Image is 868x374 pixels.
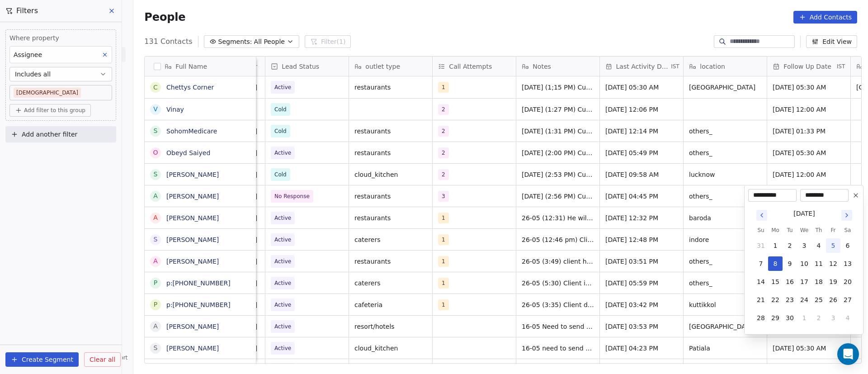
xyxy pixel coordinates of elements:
button: 4 [811,238,826,253]
button: 9 [783,256,797,271]
button: 24 [797,293,811,307]
button: 18 [811,275,826,289]
button: 12 [826,256,840,271]
button: 13 [840,256,855,271]
button: 31 [754,238,768,253]
button: 11 [811,256,826,271]
button: 10 [797,256,811,271]
button: 8 [768,256,783,271]
button: 5 [826,238,840,253]
button: 6 [840,238,855,253]
button: 26 [826,293,840,307]
button: 25 [811,293,826,307]
button: 14 [754,275,768,289]
button: 4 [840,311,855,325]
th: Monday [768,226,783,235]
button: 27 [840,293,855,307]
button: Go to previous month [755,209,768,222]
th: Thursday [811,226,826,235]
button: 20 [840,275,855,289]
button: 22 [768,293,783,307]
th: Wednesday [797,226,811,235]
button: 19 [826,275,840,289]
th: Sunday [754,226,768,235]
button: 2 [783,238,797,253]
button: 29 [768,311,783,325]
th: Tuesday [783,226,797,235]
button: Go to next month [840,209,853,222]
button: 15 [768,275,783,289]
button: 17 [797,275,811,289]
button: 23 [783,293,797,307]
button: 3 [797,238,811,253]
button: 1 [768,238,783,253]
button: 30 [783,311,797,325]
button: 7 [754,256,768,271]
th: Saturday [840,226,855,235]
button: 28 [754,311,768,325]
button: 3 [826,311,840,325]
th: Friday [826,226,840,235]
div: [DATE] [793,209,815,218]
button: 1 [797,311,811,325]
button: 2 [811,311,826,325]
button: 16 [783,275,797,289]
button: 21 [754,293,768,307]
